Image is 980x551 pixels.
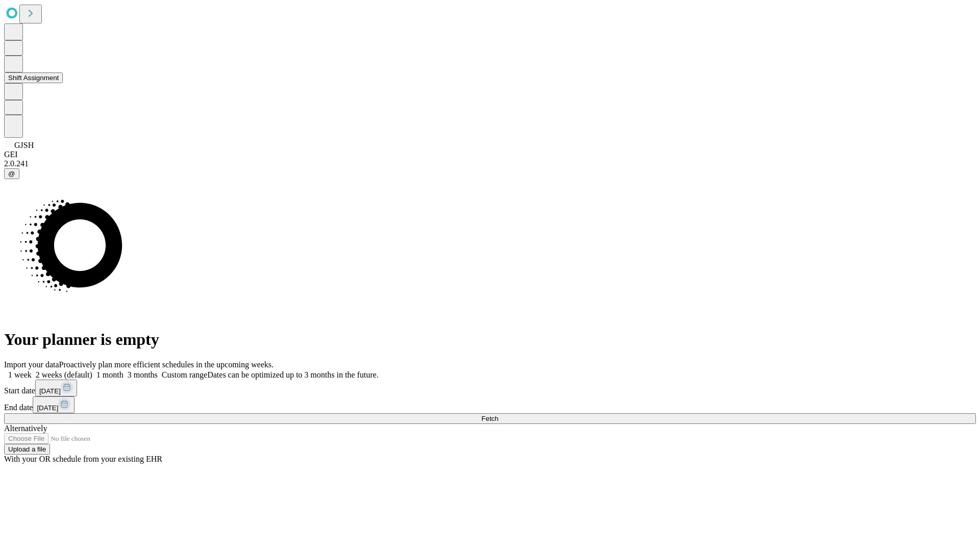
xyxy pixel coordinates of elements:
[35,380,77,396] button: [DATE]
[481,415,498,422] span: Fetch
[4,455,162,463] span: With your OR schedule from your existing EHR
[4,150,976,159] div: GEI
[8,370,32,379] span: 1 week
[4,396,976,413] div: End date
[4,444,50,455] button: Upload a file
[14,141,34,149] span: GJSH
[96,370,124,379] span: 1 month
[37,404,58,412] span: [DATE]
[4,159,976,168] div: 2.0.241
[8,170,15,178] span: @
[4,424,47,433] span: Alternatively
[39,387,61,395] span: [DATE]
[207,370,378,379] span: Dates can be optimized up to 3 months in the future.
[4,72,63,83] button: Shift Assignment
[4,380,976,396] div: Start date
[4,330,976,349] h1: Your planner is empty
[4,413,976,424] button: Fetch
[162,370,207,379] span: Custom range
[4,168,19,179] button: @
[128,370,158,379] span: 3 months
[33,396,75,413] button: [DATE]
[59,360,274,369] span: Proactively plan more efficient schedules in the upcoming weeks.
[36,370,92,379] span: 2 weeks (default)
[4,360,59,369] span: Import your data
